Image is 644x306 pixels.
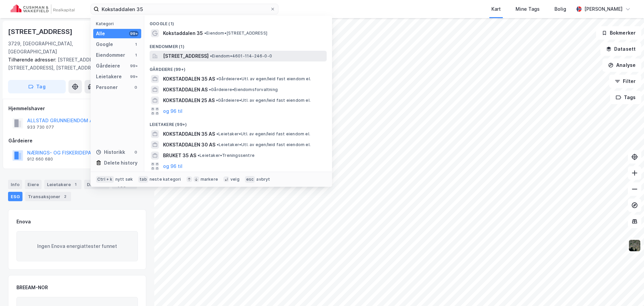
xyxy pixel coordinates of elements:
[491,5,501,13] div: Kart
[216,131,218,136] span: •
[163,162,182,170] button: og 96 til
[144,61,332,74] div: Gårdeiere (99+)
[600,42,641,56] button: Datasett
[554,5,566,13] div: Bolig
[129,31,139,36] div: 99+
[8,57,58,62] span: Tilhørende adresser:
[8,26,74,37] div: [STREET_ADDRESS]
[610,274,644,306] div: Kontrollprogram for chat
[96,148,125,156] div: Historikk
[584,5,623,13] div: [PERSON_NAME]
[133,52,139,58] div: 1
[96,51,125,59] div: Eiendommer
[198,153,255,158] span: Leietaker • Treningssentre
[96,176,114,183] div: Ctrl + k
[129,63,139,69] div: 99+
[25,192,71,201] div: Transaksjoner
[133,85,139,90] div: 0
[115,177,133,182] div: nytt søk
[72,181,79,188] div: 1
[96,62,120,70] div: Gårdeiere
[133,149,139,155] div: 0
[27,125,54,130] div: 933 730 077
[201,177,218,182] div: markere
[8,56,141,72] div: [STREET_ADDRESS], [STREET_ADDRESS], [STREET_ADDRESS]
[8,137,146,145] div: Gårdeiere
[144,16,332,28] div: Google (1)
[129,74,139,79] div: 99+
[163,151,196,160] span: BRUKET 35 AS
[62,193,68,200] div: 2
[204,31,206,36] span: •
[216,76,218,81] span: •
[209,87,211,92] span: •
[516,5,540,13] div: Mine Tags
[133,42,139,47] div: 1
[11,4,74,14] img: cushman-wakefield-realkapital-logo.202ea83816669bd177139c58696a8fa1.svg
[216,98,218,103] span: •
[628,239,641,252] img: 9k=
[99,4,270,14] input: Søk på adresse, matrikkel, gårdeiere, leietakere eller personer
[602,58,641,72] button: Analyse
[209,87,278,92] span: Gårdeiere • Eiendomsforvaltning
[150,177,181,182] div: neste kategori
[96,30,105,38] div: Alle
[27,157,53,162] div: 912 660 680
[104,159,138,167] div: Delete history
[217,142,311,147] span: Leietaker • Utl. av egen/leid fast eiendom el.
[609,75,641,88] button: Filter
[16,231,138,261] div: Ingen Enova energiattester funnet
[163,29,203,37] span: Kokstaddalen 35
[44,180,82,189] div: Leietakere
[163,75,215,83] span: KOKSTADDALEN 35 AS
[198,153,200,158] span: •
[217,142,219,147] span: •
[210,53,212,58] span: •
[204,31,267,36] span: Eiendom • [STREET_ADDRESS]
[163,107,182,115] button: og 96 til
[8,192,22,201] div: ESG
[144,39,332,51] div: Eiendommer (1)
[610,91,641,104] button: Tags
[596,26,641,40] button: Bokmerker
[138,176,148,183] div: tab
[8,80,66,93] button: Tag
[163,96,215,104] span: KOKSTADDALEN 25 AS
[256,177,270,182] div: avbryt
[84,180,109,189] div: Datasett
[16,283,48,292] div: BREEAM-NOR
[216,98,311,103] span: Gårdeiere • Utl. av egen/leid fast eiendom el.
[163,130,215,138] span: KOKSTADDALEN 35 AS
[610,274,644,306] iframe: Chat Widget
[245,176,255,183] div: esc
[8,104,146,113] div: Hjemmelshaver
[96,73,122,81] div: Leietakere
[163,86,208,94] span: KOKSTADDALEN AS
[163,141,215,149] span: KOKSTADDALEN 30 AS
[216,131,310,137] span: Leietaker • Utl. av egen/leid fast eiendom el.
[216,76,311,82] span: Gårdeiere • Utl. av egen/leid fast eiendom el.
[144,117,332,129] div: Leietakere (99+)
[8,40,118,56] div: 3729, [GEOGRAPHIC_DATA], [GEOGRAPHIC_DATA]
[25,180,42,189] div: Eiere
[163,52,209,60] span: [STREET_ADDRESS]
[210,53,272,59] span: Eiendom • 4601-114-246-0-0
[96,40,113,48] div: Google
[16,218,31,226] div: Enova
[96,83,118,91] div: Personer
[8,180,22,189] div: Info
[230,177,239,182] div: velg
[96,21,141,26] div: Kategori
